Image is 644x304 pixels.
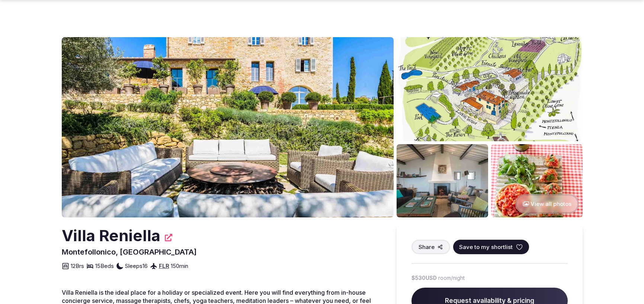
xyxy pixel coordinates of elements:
[459,243,513,251] span: Save to my shortlist
[159,262,169,269] a: FLR
[453,240,529,254] button: Save to my shortlist
[62,225,160,247] h2: Villa Reniella
[411,240,450,254] button: Share
[62,248,197,256] span: Montefollonico, [GEOGRAPHIC_DATA]
[171,262,188,270] span: 150 min
[411,274,437,282] span: $530 USD
[397,144,488,217] img: Venue gallery photo
[491,144,583,217] img: Venue gallery photo
[95,262,114,270] span: 15 Beds
[397,37,583,141] img: Venue gallery photo
[419,243,435,251] span: Share
[62,37,394,217] img: Venue cover photo
[71,262,84,270] span: 12 Brs
[125,262,148,270] span: Sleeps 16
[438,274,465,282] span: room/night
[515,194,579,214] button: View all photos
